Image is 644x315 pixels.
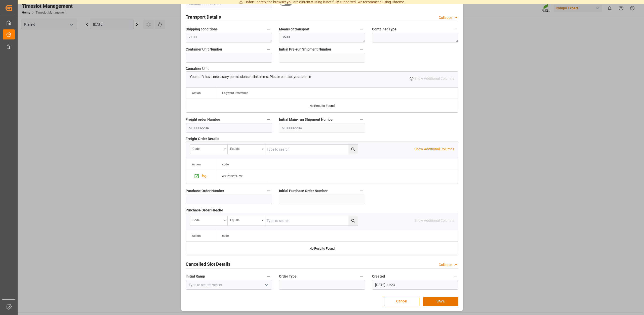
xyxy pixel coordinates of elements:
[222,163,229,166] span: code
[384,297,419,306] button: Cancel
[265,26,272,32] button: Shipping conditions
[186,170,216,182] div: Press SPACE to select this row.
[228,145,265,154] button: open menu
[372,27,396,32] span: Container Type
[414,147,454,152] p: Show Additional Columns
[358,26,365,32] button: Means of transport
[222,234,229,238] span: code
[192,217,222,222] div: code
[452,273,458,280] button: Created
[192,234,201,238] div: Action
[348,216,358,226] button: search button
[186,14,221,20] h2: Transport Details
[186,208,223,213] span: Purchase Order Header
[452,26,458,32] button: Container Type
[186,188,224,194] span: Purchase Order Number
[216,170,266,182] div: e30b13cfe52c
[439,262,452,267] div: Collapse
[186,66,209,71] span: Container Unit
[348,145,358,154] button: search button
[265,188,272,194] button: Purchase Order Number
[372,280,458,290] input: DD.MM.YYYY HH:MM
[423,297,458,306] button: SAVE
[279,27,309,32] span: Means of transport
[262,281,270,289] button: open menu
[216,170,266,182] div: Press SPACE to select this row.
[192,145,222,151] div: code
[186,27,218,32] span: Shipping conditions
[186,117,220,122] span: Freight order Number
[192,163,201,166] div: Action
[186,136,219,142] span: Freight Order Details
[186,33,272,42] textarea: Z100
[186,261,230,267] h2: Cancelled Slot Details
[190,216,228,226] button: open menu
[279,274,297,279] span: Order Type
[186,274,205,279] span: Initial Ramp
[358,116,365,123] button: Initial Main-run Shipment Number
[230,145,260,151] div: Equals
[265,216,358,226] input: Type to search
[230,217,260,222] div: Equals
[222,91,248,95] span: Logward Reference
[279,188,328,194] span: Initial Purchase Order Number
[439,15,452,20] div: Collapse
[265,273,272,280] button: Initial Ramp
[279,33,365,42] textarea: 3500
[228,216,265,226] button: open menu
[372,274,385,279] span: Created
[265,46,272,53] button: Container Unit Number
[358,188,365,194] button: Initial Purchase Order Number
[186,47,222,52] span: Container Unit Number
[358,46,365,53] button: Initial Pre-run Shipment Number
[186,280,272,290] input: Type to search/select
[279,47,331,52] span: Initial Pre-run Shipment Number
[265,145,358,154] input: Type to search
[265,116,272,123] button: Freight order Number
[192,91,201,95] div: Action
[279,117,334,122] span: Initial Main-run Shipment Number
[190,145,228,154] button: open menu
[190,74,311,79] p: You don't have necessary permissions to link items. Please contact your admin
[358,273,365,280] button: Order Type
